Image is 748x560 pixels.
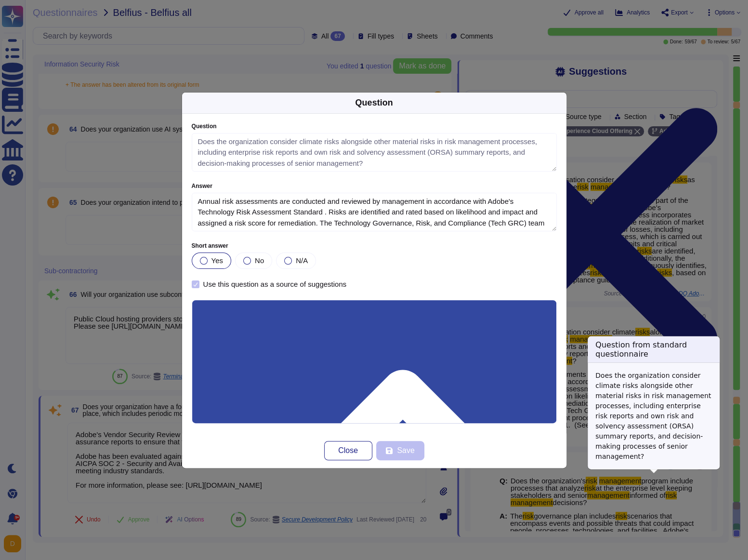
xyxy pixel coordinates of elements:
[296,256,308,265] span: N/A
[203,280,347,288] div: Use this question as a source of suggestions
[211,256,223,265] span: Yes
[376,441,424,460] button: Save
[324,441,372,460] button: Close
[588,363,720,469] div: Does the organization consider climate risks alongside other material risks in risk management pr...
[588,336,720,362] h3: Question from standard questionnaire
[355,96,393,109] div: Question
[192,243,557,249] label: Short answer
[192,183,557,189] label: Answer
[397,447,414,454] span: Save
[192,133,557,172] textarea: Does the organization consider climate risks alongside other material risks in risk management pr...
[192,193,557,231] textarea: Annual risk assessments are conducted and reviewed by management in accordance with Adobe's Techn...
[338,447,358,454] span: Close
[255,256,264,265] span: No
[192,123,557,129] label: Question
